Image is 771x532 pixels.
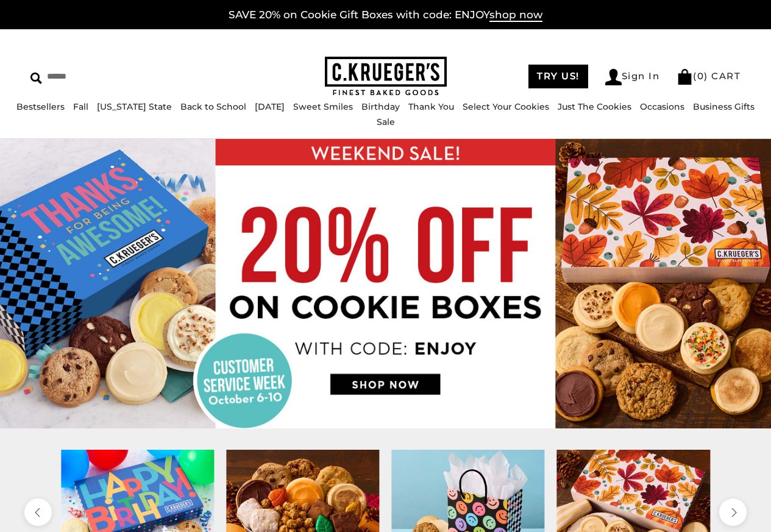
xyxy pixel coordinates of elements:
span: 0 [697,70,705,82]
a: Sale [377,116,395,127]
a: Just The Cookies [558,101,631,112]
a: Select Your Cookies [463,101,549,112]
a: Sign In [605,69,660,85]
a: (0) CART [677,70,741,82]
a: Business Gifts [693,101,755,112]
a: Back to School [180,101,246,112]
img: Search [30,73,42,84]
a: Sweet Smiles [293,101,353,112]
a: Birthday [361,101,400,112]
a: TRY US! [528,65,588,88]
a: Occasions [640,101,684,112]
button: previous [24,498,52,526]
a: Bestsellers [16,101,65,112]
button: next [719,498,747,526]
img: Account [605,69,622,85]
a: Fall [73,101,88,112]
span: shop now [489,9,542,22]
a: [DATE] [255,101,285,112]
img: Bag [677,69,693,85]
a: [US_STATE] State [97,101,172,112]
a: Thank You [408,101,454,112]
a: SAVE 20% on Cookie Gift Boxes with code: ENJOYshop now [229,9,542,22]
input: Search [30,67,193,86]
img: C.KRUEGER'S [325,57,447,96]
